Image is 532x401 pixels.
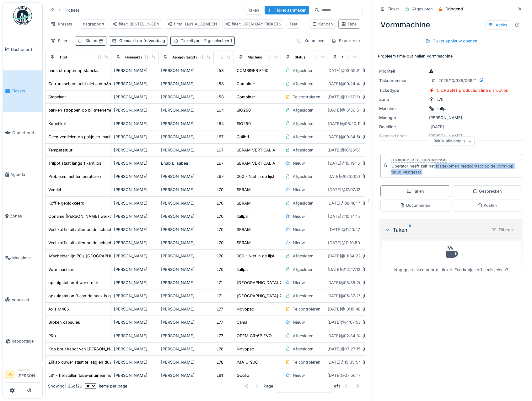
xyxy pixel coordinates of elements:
[363,200,409,206] div: [PERSON_NAME]
[161,200,211,206] div: [PERSON_NAME]
[161,147,211,153] div: [PERSON_NAME]
[48,293,147,299] div: opzuigstation 3 aan de haak is geen veiligheidsklep
[312,21,333,27] div: Kanban
[3,154,42,195] a: Agenda
[363,160,409,166] div: [PERSON_NAME]
[293,346,314,352] div: Afgesloten
[48,280,98,286] div: opzuigstation 4 werkt niet
[85,383,127,389] div: items per page
[48,19,75,29] div: Presets
[48,333,56,339] div: P&p
[12,88,40,94] span: Tickets
[161,280,211,286] div: [PERSON_NAME]
[363,253,409,259] div: [PERSON_NAME]
[114,306,156,312] div: [PERSON_NAME]
[293,200,314,206] div: Afgesloten
[328,306,361,312] div: [DATE] @ 13:15:48
[48,147,73,153] div: Temperatuur
[114,160,156,166] div: [PERSON_NAME]
[379,78,426,84] div: Ticketnummer
[328,213,360,219] div: [DATE] @ 10:14:15
[3,70,42,112] a: Tickets
[379,96,426,102] div: Zone
[429,68,437,74] div: 1
[142,38,165,43] span: Vandaag
[181,38,232,44] div: Tickettype
[423,37,480,45] div: Ticket opnieuw openen
[327,280,362,286] div: [DATE] @ 05:35:26
[237,227,251,233] div: SERAM
[237,107,251,113] div: SIG250
[293,306,320,312] div: Te controleren
[217,253,223,259] div: L70
[3,29,42,70] a: Dashboard
[293,333,314,339] div: Afgesloten
[391,158,447,162] div: Gesloten op [DATE] door [PERSON_NAME]
[161,319,211,325] div: [PERSON_NAME]
[328,107,361,113] div: [DATE] @ 15:36:51
[161,372,211,378] div: [PERSON_NAME]
[379,115,426,121] div: Manager
[363,359,409,365] div: [PERSON_NAME]
[245,6,262,15] div: Taken
[384,226,486,233] div: Taken
[172,55,204,60] div: Aangevraagd door
[363,68,409,74] div: [PERSON_NAME]
[293,280,305,286] div: Nieuw
[363,280,409,286] div: [PERSON_NAME]
[237,346,254,352] div: Novopac
[293,173,314,179] div: Afgesloten
[217,68,224,74] div: L53
[438,78,476,84] div: 2025/10/336/06921
[328,160,360,166] div: [DATE] @ 10:19:15
[293,240,305,246] div: Nieuw
[12,297,40,303] span: Voorraad
[161,333,211,339] div: [PERSON_NAME]
[327,68,361,74] div: [DATE] @ 03:59:21
[293,134,314,140] div: Afgesloten
[217,173,223,179] div: L67
[48,383,82,389] div: Showing 1 - 26 of 26
[237,134,249,140] div: Colibri
[237,253,274,259] div: 000 - Niet in de lijst
[59,55,67,60] div: Titel
[437,96,443,102] div: L70
[3,321,42,362] a: Rapportage
[97,38,104,43] span: :
[161,121,211,127] div: [PERSON_NAME]
[293,293,314,299] div: Afgesloten
[161,68,211,74] div: [PERSON_NAME]
[363,81,409,87] div: [PERSON_NAME]
[48,253,127,259] div: Afscheider lijn 70 / [GEOGRAPHIC_DATA]
[293,227,305,233] div: Nieuw
[293,147,314,153] div: Afgesloten
[17,368,40,372] div: Manager
[237,293,283,299] div: [GEOGRAPHIC_DATA] 71
[114,346,156,352] div: [PERSON_NAME]
[217,107,224,113] div: L64
[3,279,42,321] a: Voorraad
[161,94,211,100] div: [PERSON_NAME]
[13,6,32,25] img: Badge_color-CXgf-gQk.svg
[114,293,156,299] div: [PERSON_NAME]
[328,121,361,127] div: [DATE] @ 06:20:11
[293,107,314,113] div: Afgesloten
[391,163,519,175] div: Operator heeft zelf het losgekomen reedcontact op de vormkop terug vastgezet.
[342,55,362,60] div: Gemaakt op
[363,346,409,352] div: [PERSON_NAME]
[388,6,399,12] div: Ticket
[161,266,211,272] div: [PERSON_NAME]
[379,124,426,130] div: Deadline
[293,187,305,193] div: Nieuw
[161,227,211,233] div: [PERSON_NAME]
[237,240,251,246] div: SERAM
[378,17,524,33] div: Vormmachine
[48,319,80,325] div: Broken capsules
[329,36,363,45] div: Exporteren
[327,134,362,140] div: [DATE] @ 09:34:56
[114,147,156,153] div: [PERSON_NAME]
[114,266,156,272] div: [PERSON_NAME]
[114,187,156,193] div: [PERSON_NAME]
[114,240,156,246] div: [PERSON_NAME]
[217,227,223,233] div: L70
